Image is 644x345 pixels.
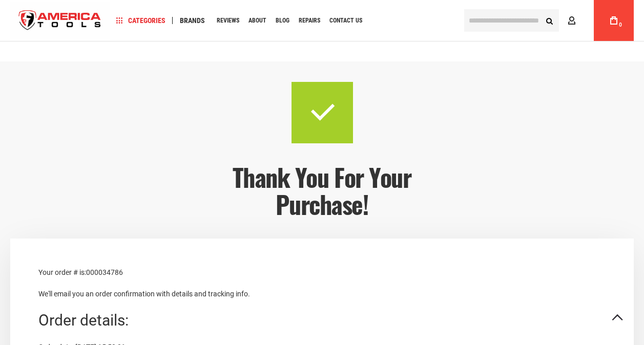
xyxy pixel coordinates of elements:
span: 000034786 [86,268,123,276]
p: Your order # is: [38,267,606,278]
span: 0 [619,22,622,28]
iframe: LiveChat chat widget [500,313,644,345]
a: About [244,14,271,28]
span: Contact Us [329,17,362,24]
a: store logo [10,2,110,40]
button: Search [539,11,559,30]
span: Brands [180,17,205,24]
a: Brands [175,14,210,28]
span: Thank you for your purchase! [233,159,411,222]
span: About [248,17,266,24]
a: Reviews [212,14,244,28]
span: Reviews [217,17,239,24]
a: Blog [271,14,294,28]
p: We'll email you an order confirmation with details and tracking info. [38,288,606,299]
a: Repairs [294,14,325,28]
div: Order details: [38,310,606,332]
span: Categories [116,17,165,24]
img: America Tools [10,2,110,40]
a: Categories [112,14,170,28]
a: Contact Us [325,14,367,28]
span: Repairs [299,17,320,24]
span: Blog [276,17,289,24]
